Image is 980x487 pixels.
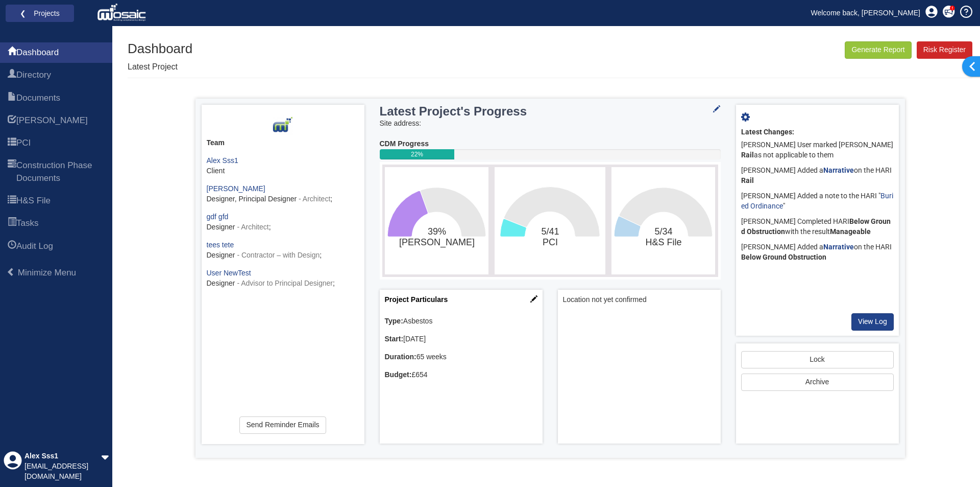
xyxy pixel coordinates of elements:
a: Buried Ordinance [741,192,893,210]
div: [EMAIL_ADDRESS][DOMAIN_NAME] [24,461,101,482]
text: 39% [399,226,474,248]
div: ; [207,212,359,233]
div: £654 [385,370,537,380]
span: Documents [8,92,16,105]
span: Directory [16,69,51,81]
svg: 39%​HARI [387,170,486,272]
a: Narrative [823,166,854,174]
div: Asbestos [385,316,537,327]
span: Designer [207,251,235,259]
div: ; [207,184,359,204]
p: Latest Project [128,61,192,73]
a: User NewTest [207,269,251,277]
div: 22% [380,149,455,159]
div: Team [207,138,359,148]
h3: Latest Project's Progress [380,105,661,118]
text: 5/34 [646,226,682,247]
div: [PERSON_NAME] Added a on the HARI [741,163,894,189]
svg: 5/34​H&S File [614,170,713,272]
div: ; [207,240,359,261]
span: - Architect [237,223,268,231]
div: [PERSON_NAME] Added a note to the HARI " " [741,189,894,214]
a: Send Reminder Emails [239,416,326,434]
h1: Dashboard [128,41,192,56]
span: H&S File [16,195,51,207]
div: [DATE] [385,334,537,344]
div: Latest Changes: [741,127,894,137]
span: Audit Log [8,241,16,253]
a: tees tete [207,241,234,249]
b: Type: [385,317,403,325]
b: Manageable [830,227,871,236]
span: H&S File [8,195,16,207]
span: - Architect [299,195,330,203]
text: 5/41 [541,226,559,247]
span: Minimize Menu [18,268,76,277]
span: Designer [207,223,235,231]
span: Tasks [8,218,16,230]
span: Designer, Principal Designer [207,195,297,203]
span: Tasks [16,217,38,229]
div: ; [207,268,359,289]
b: Start: [385,335,404,343]
a: Narrative [823,243,854,251]
span: Designer [207,279,235,287]
div: [PERSON_NAME] User marked [PERSON_NAME] as not applicable to them [741,137,894,163]
img: logo_white.png [97,3,149,23]
b: Duration: [385,353,416,361]
a: Project Particulars [385,295,448,304]
a: Alex Sss1 [207,156,238,165]
tspan: H&S File [646,237,682,247]
div: Profile [4,451,22,482]
span: Dashboard [16,47,59,59]
div: 65 weeks [385,352,537,362]
a: View Log [851,313,894,331]
b: Budget: [385,370,412,379]
span: Directory [8,69,16,82]
a: Welcome back, [PERSON_NAME] [803,5,928,20]
span: Client [207,167,225,175]
span: HARI [16,114,88,127]
a: ❮ Projects [12,7,67,20]
span: Dashboard [8,47,16,59]
span: Construction Phase Documents [16,159,105,184]
a: Lock [741,351,894,368]
span: Audit Log [16,240,53,252]
span: PCI [8,137,16,150]
span: - Advisor to Principal Designer [237,279,333,287]
b: Rail [741,176,754,184]
svg: 5/41​PCI [497,170,603,272]
span: PCI [16,137,31,149]
b: Below Ground Obstruction [741,217,891,236]
span: Documents [16,92,60,104]
a: gdf gfd [207,213,229,221]
a: Risk Register [917,41,972,59]
tspan: [PERSON_NAME] [399,237,474,248]
b: Below Ground Obstruction [741,253,826,261]
span: HARI [8,115,16,127]
span: Location not yet confirmed [563,295,716,305]
div: [PERSON_NAME] Added a on the HARI [741,240,894,265]
button: Generate Report [845,41,911,59]
div: Alex Sss1 [24,451,101,461]
tspan: PCI [543,237,558,247]
b: Rail [741,151,754,159]
span: Construction Phase Documents [8,160,16,185]
span: Minimize Menu [7,268,15,276]
span: - Contractor – with Design [237,251,320,259]
div: CDM Progress [380,139,721,149]
div: Project Location [558,290,721,444]
a: [PERSON_NAME] [207,184,265,193]
div: [PERSON_NAME] Completed HARI with the result [741,214,894,240]
img: Z [273,115,293,135]
button: Archive [741,374,894,391]
div: Site address: [380,119,721,129]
